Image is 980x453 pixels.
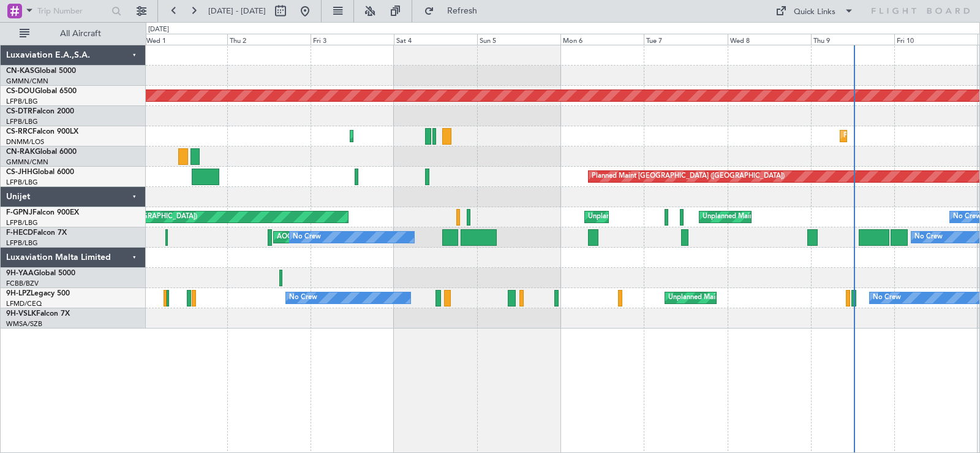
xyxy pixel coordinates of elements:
[769,1,860,21] button: Quick Links
[6,279,39,288] a: FCBB/BZV
[477,34,560,45] div: Sun 5
[6,108,74,115] a: CS-DTRFalcon 2000
[6,148,77,156] a: CN-RAKGlobal 6000
[914,228,943,246] div: No Crew
[668,289,813,307] div: Unplanned Maint Nice ([GEOGRAPHIC_DATA])
[560,34,644,45] div: Mon 6
[894,34,978,45] div: Fri 10
[6,88,77,95] a: CS-DOUGlobal 6500
[6,299,42,308] a: LFMD/CEQ
[418,1,492,21] button: Refresh
[293,228,321,246] div: No Crew
[6,169,32,176] span: CS-JHH
[6,67,76,75] a: CN-KASGlobal 5000
[6,169,74,176] a: CS-JHHGlobal 6000
[728,34,811,45] div: Wed 8
[873,289,901,307] div: No Crew
[6,290,70,297] a: 9H-LPZLegacy 500
[277,228,405,246] div: AOG Maint Paris ([GEOGRAPHIC_DATA])
[437,7,488,15] span: Refresh
[289,289,317,307] div: No Crew
[394,34,477,45] div: Sat 4
[6,148,35,156] span: CN-RAK
[6,229,33,237] span: F-HECD
[6,97,38,106] a: LFPB/LBG
[592,167,785,186] div: Planned Maint [GEOGRAPHIC_DATA] ([GEOGRAPHIC_DATA])
[6,310,70,318] a: 9H-VSLKFalcon 7X
[227,34,311,45] div: Thu 2
[6,137,44,147] a: DNMM/LOS
[6,209,79,216] a: F-GPNJFalcon 900EX
[208,6,266,17] span: [DATE] - [DATE]
[6,229,67,237] a: F-HECDFalcon 7X
[144,34,227,45] div: Wed 1
[6,117,38,126] a: LFPB/LBG
[37,2,108,20] input: Trip Number
[311,34,394,45] div: Fri 3
[13,24,133,44] button: All Aircraft
[148,25,169,35] div: [DATE]
[794,6,835,18] div: Quick Links
[6,238,38,248] a: LFPB/LBG
[6,209,32,216] span: F-GPNJ
[6,310,36,318] span: 9H-VSLK
[644,34,727,45] div: Tue 7
[32,29,129,38] span: All Aircraft
[6,88,35,95] span: CS-DOU
[703,208,904,226] div: Unplanned Maint [GEOGRAPHIC_DATA] ([GEOGRAPHIC_DATA])
[811,34,894,45] div: Thu 9
[6,270,75,277] a: 9H-YAAGlobal 5000
[843,127,970,145] div: Planned Maint Lagos ([PERSON_NAME])
[6,108,32,115] span: CS-DTR
[6,319,42,329] a: WMSA/SZB
[6,158,48,167] a: GMMN/CMN
[6,218,38,227] a: LFPB/LBG
[588,208,790,226] div: Unplanned Maint [GEOGRAPHIC_DATA] ([GEOGRAPHIC_DATA])
[6,67,34,75] span: CN-KAS
[6,270,34,277] span: 9H-YAA
[6,178,38,187] a: LFPB/LBG
[6,128,78,135] a: CS-RRCFalcon 900LX
[6,290,31,297] span: 9H-LPZ
[6,128,32,135] span: CS-RRC
[6,77,48,86] a: GMMN/CMN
